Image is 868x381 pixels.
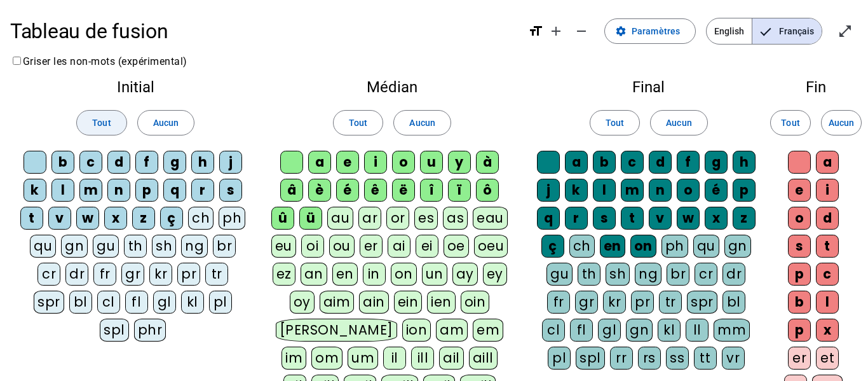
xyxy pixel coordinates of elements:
div: ay [452,263,478,286]
div: g [163,151,186,174]
div: i [364,151,387,174]
h1: Tableau de fusion [10,11,518,52]
div: gn [61,235,88,258]
div: m [79,179,102,202]
button: Tout [590,110,640,135]
div: w [76,207,99,230]
div: â [280,179,303,202]
div: er [360,235,383,258]
div: z [132,207,155,230]
div: pr [631,291,654,314]
div: x [705,207,728,230]
div: an [301,263,327,286]
div: û [271,207,294,230]
div: gr [121,263,144,286]
div: a [565,151,588,174]
div: ll [686,319,709,342]
div: rs [638,347,661,370]
div: p [135,179,158,202]
div: p [733,179,756,202]
div: cl [97,291,120,314]
div: aill [469,347,498,370]
div: ien [427,291,456,314]
span: English [707,18,752,44]
button: Entrer en plein écran [832,18,858,44]
div: mm [714,319,750,342]
div: gu [546,263,573,286]
div: ez [273,263,295,286]
div: ey [483,263,507,286]
div: fr [93,263,116,286]
div: as [443,207,468,230]
div: er [788,347,811,370]
label: Griser les non-mots (expérimental) [10,55,187,67]
div: s [219,179,242,202]
div: dr [722,263,745,286]
div: ill [411,347,434,370]
div: y [448,151,471,174]
div: à [476,151,499,174]
div: t [816,235,839,258]
div: es [414,207,438,230]
div: em [473,319,503,342]
div: ph [219,207,245,230]
div: fr [547,291,570,314]
div: kr [149,263,172,286]
button: Aucun [393,110,451,135]
div: pr [177,263,200,286]
div: kl [658,319,681,342]
div: d [107,151,130,174]
div: b [51,151,74,174]
div: on [391,263,417,286]
div: d [649,151,672,174]
div: br [667,263,689,286]
div: gr [575,291,598,314]
div: m [621,179,644,202]
div: q [537,207,560,230]
div: b [788,291,811,314]
span: Aucun [409,115,435,130]
div: aim [320,291,355,314]
span: Paramètres [632,24,680,39]
div: gn [626,319,653,342]
div: on [630,235,656,258]
div: ê [364,179,387,202]
div: ss [666,347,689,370]
span: Tout [781,115,799,130]
div: fl [570,319,593,342]
div: l [816,291,839,314]
div: e [788,179,811,202]
div: un [422,263,447,286]
h2: Fin [784,80,848,95]
div: gn [724,235,751,258]
div: kl [181,291,204,314]
div: bl [69,291,92,314]
div: spl [576,347,605,370]
div: h [191,151,214,174]
h2: Médian [271,80,513,95]
div: ou [329,235,355,258]
div: th [124,235,147,258]
div: th [578,263,600,286]
div: au [327,207,353,230]
div: cl [542,319,565,342]
div: n [649,179,672,202]
div: s [788,235,811,258]
div: n [107,179,130,202]
div: or [386,207,409,230]
div: vr [722,347,745,370]
div: dr [65,263,88,286]
mat-icon: open_in_full [837,24,853,39]
div: ç [541,235,564,258]
div: l [593,179,616,202]
mat-icon: format_size [528,24,543,39]
div: ain [359,291,389,314]
div: s [593,207,616,230]
div: tt [694,347,717,370]
div: spr [34,291,64,314]
div: spr [687,291,717,314]
div: in [363,263,386,286]
div: ein [394,291,423,314]
div: f [677,151,700,174]
span: Tout [92,115,111,130]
